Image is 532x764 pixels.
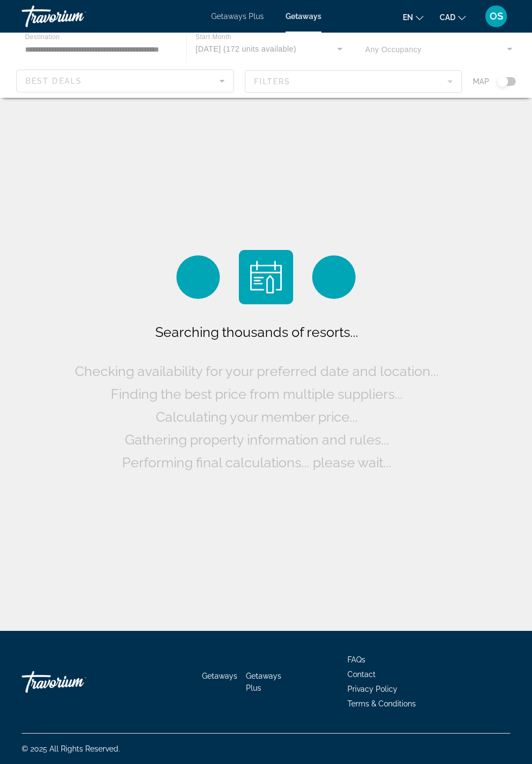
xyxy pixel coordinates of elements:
button: Change currency [440,9,466,25]
span: Calculating your member price... [156,409,358,425]
a: Contact [347,670,376,679]
span: Searching thousands of resorts... [155,324,358,340]
button: Change language [403,9,423,25]
a: Getaways Plus [211,12,264,21]
a: Travorium [22,666,130,698]
span: CAD [440,13,455,22]
button: User Menu [482,5,510,28]
a: FAQs [347,655,365,664]
a: Getaways [286,12,321,21]
span: Performing final calculations... please wait... [122,454,391,471]
a: Privacy Policy [347,685,397,693]
span: OS [490,11,503,22]
a: Travorium [22,2,130,30]
span: Finding the best price from multiple suppliers... [111,386,403,402]
span: Checking availability for your preferred date and location... [75,363,439,379]
a: Terms & Conditions [347,699,416,708]
span: en [403,13,413,22]
span: © 2025 All Rights Reserved. [22,744,120,753]
span: Gathering property information and rules... [125,431,389,448]
a: Getaways Plus [246,672,281,692]
a: Getaways [202,672,237,680]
